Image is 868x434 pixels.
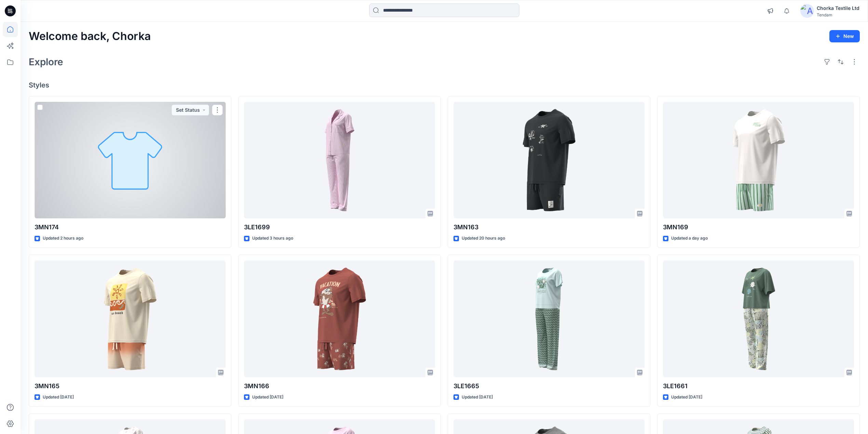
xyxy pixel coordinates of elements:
[29,30,151,43] h2: Welcome back, Chorka
[244,381,435,391] p: 3MN166
[244,102,435,219] a: 3LE1699
[35,102,226,219] a: 3MN174
[29,56,63,67] h2: Explore
[817,12,859,17] div: Tendam
[671,394,702,401] p: Updated [DATE]
[462,235,505,242] p: Updated 20 hours ago
[43,394,74,401] p: Updated [DATE]
[453,102,645,219] a: 3MN163
[453,222,645,232] p: 3MN163
[252,394,283,401] p: Updated [DATE]
[453,381,645,391] p: 3LE1665
[244,222,435,232] p: 3LE1699
[453,260,645,377] a: 3LE1665
[43,235,83,242] p: Updated 2 hours ago
[462,394,493,401] p: Updated [DATE]
[829,30,860,42] button: New
[29,81,860,89] h4: Styles
[663,102,854,219] a: 3MN169
[800,4,814,18] img: avatar
[35,222,226,232] p: 3MN174
[671,235,708,242] p: Updated a day ago
[663,381,854,391] p: 3LE1661
[244,260,435,377] a: 3MN166
[663,222,854,232] p: 3MN169
[252,235,293,242] p: Updated 3 hours ago
[663,260,854,377] a: 3LE1661
[35,381,226,391] p: 3MN165
[35,260,226,377] a: 3MN165
[817,4,859,12] div: Chorka Textile Ltd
